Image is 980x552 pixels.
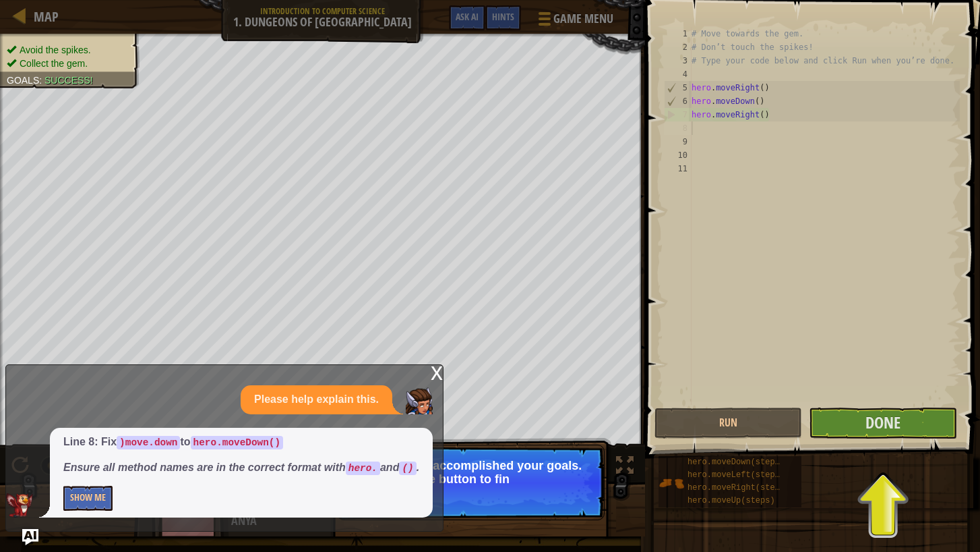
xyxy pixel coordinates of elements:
[7,43,129,57] li: Avoid the spikes.
[664,135,692,148] div: 9
[665,81,692,94] div: 5
[449,5,485,30] button: Ask AI
[687,496,775,505] span: hero.moveUp(steps)
[687,458,785,467] span: hero.moveDown(steps)
[664,40,692,54] div: 2
[664,27,692,40] div: 1
[664,54,692,67] div: 3
[406,387,433,414] img: Player
[664,162,692,175] div: 11
[44,75,93,86] span: Success!
[191,436,284,449] code: hero.moveDown()
[6,493,33,518] img: AI
[456,10,479,23] span: Ask AI
[22,529,38,545] button: Ask AI
[492,10,514,23] span: Hints
[664,67,692,81] div: 4
[654,408,802,439] button: Run
[553,10,613,28] span: Game Menu
[20,58,88,69] span: Collect the gem.
[254,392,379,408] p: Please help explain this.
[7,57,129,70] li: Collect the gem.
[665,108,692,121] div: 7
[27,7,59,26] a: Map
[664,121,692,135] div: 8
[399,462,416,475] code: ()
[117,436,180,449] code: )move.down
[665,94,692,108] div: 6
[7,75,39,86] span: Goals
[63,486,113,511] button: Show Me
[528,5,621,37] button: Game Menu
[20,45,91,55] span: Avoid the spikes.
[687,470,785,480] span: hero.moveLeft(steps)
[63,462,419,473] em: Ensure all method names are in the correct format with and .
[346,462,380,475] code: hero.
[39,75,44,86] span: :
[351,459,590,486] p: Success! You accomplished your goals. Click the Done button to fin
[431,365,443,379] div: x
[659,470,684,496] img: portrait.png
[687,483,789,493] span: hero.moveRight(steps)
[809,408,956,439] button: Done
[63,435,419,450] p: Line 8: Fix to
[664,148,692,162] div: 10
[34,7,59,26] span: Map
[865,412,900,433] span: Done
